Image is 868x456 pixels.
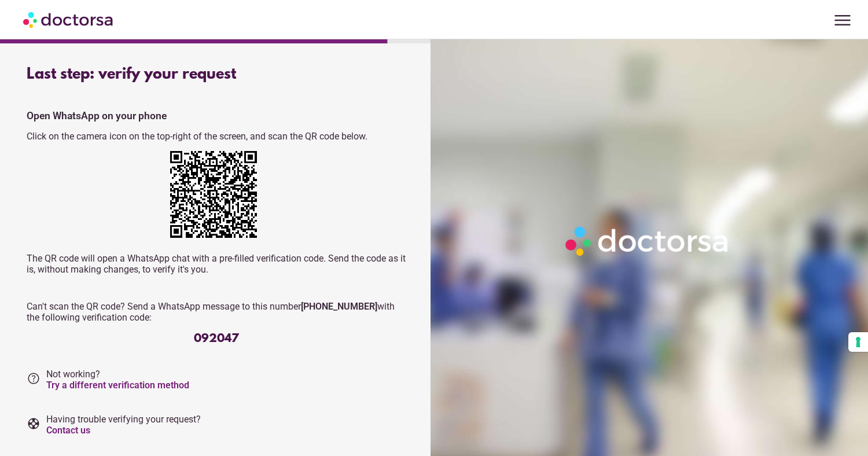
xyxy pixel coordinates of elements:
[170,151,263,244] div: https://wa.me/+12673231263?text=My+request+verification+code+is+092047
[27,110,167,122] strong: Open WhatsApp on your phone
[27,417,41,431] i: support
[46,369,189,391] span: Not working?
[27,372,41,385] i: help
[170,151,257,238] img: gQ9IGZIpRdwRgAAAABJRU5ErkJggg==
[561,222,734,260] img: Logo-Doctorsa-trans-White-partial-flat.png
[46,414,201,436] span: Having trouble verifying your request?
[27,131,406,142] p: Click on the camera icon on the top-right of the screen, and scan the QR code below.
[23,6,115,32] img: Doctorsa.com
[46,425,90,436] a: Contact us
[832,9,854,31] span: menu
[46,380,189,391] a: Try a different verification method
[848,332,868,352] button: Your consent preferences for tracking technologies
[27,66,406,83] div: Last step: verify your request
[27,332,406,345] div: 092047
[301,301,377,312] strong: [PHONE_NUMBER]
[27,253,406,275] p: The QR code will open a WhatsApp chat with a pre-filled verification code. Send the code as it is...
[27,301,406,323] p: Can't scan the QR code? Send a WhatsApp message to this number with the following verification code:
